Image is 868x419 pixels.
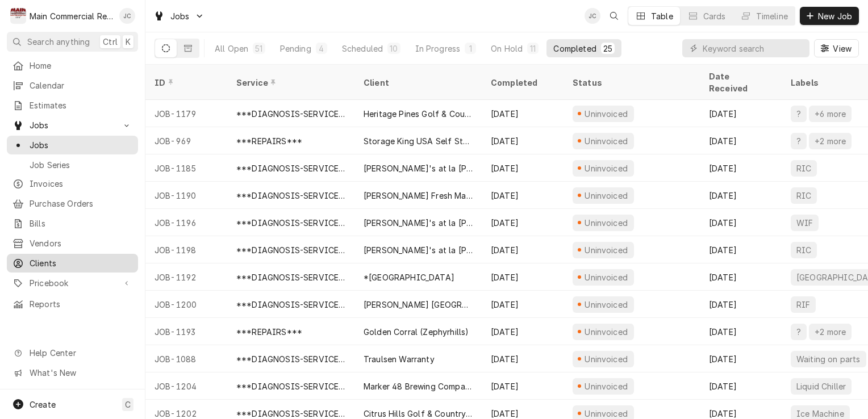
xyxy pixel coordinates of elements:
[700,318,782,345] div: [DATE]
[30,400,56,409] span: Create
[491,77,552,89] div: Completed
[583,299,629,311] div: Uninvoiced
[364,326,469,338] div: Golden Corral (Zephyrhills)
[342,43,383,55] div: Scheduled
[145,345,227,372] div: JOB-1088
[703,10,726,22] div: Cards
[583,326,629,338] div: Uninvoiced
[364,135,473,147] div: Storage King USA Self Storage
[583,380,629,392] div: Uninvoiced
[30,237,132,249] span: Vendors
[364,162,473,174] div: [PERSON_NAME]'s at la [PERSON_NAME]
[7,156,138,174] a: Job Series
[30,217,132,229] span: Bills
[482,318,564,345] div: [DATE]
[553,43,596,55] div: Completed
[7,194,138,213] a: Purchase Orders
[364,244,473,256] div: [PERSON_NAME]'s at la [PERSON_NAME]
[795,326,802,338] div: ?
[30,257,132,269] span: Clients
[7,343,138,362] a: Go to Help Center
[145,318,227,345] div: JOB-1193
[280,43,311,55] div: Pending
[795,162,812,174] div: RIC
[795,299,811,311] div: RIF
[364,271,454,283] div: *[GEOGRAPHIC_DATA]
[795,135,802,147] div: ?
[119,8,135,24] div: Jan Costello's Avatar
[482,100,564,127] div: [DATE]
[145,182,227,209] div: JOB-1190
[390,43,398,55] div: 10
[573,77,688,89] div: Status
[482,372,564,400] div: [DATE]
[364,299,473,311] div: [PERSON_NAME] [GEOGRAPHIC_DATA]
[7,32,138,52] button: Search anythingCtrlK
[700,100,782,127] div: [DATE]
[7,56,138,75] a: Home
[583,353,629,365] div: Uninvoiced
[813,135,847,147] div: +2 more
[795,108,802,120] div: ?
[795,353,862,365] div: Waiting on parts
[482,154,564,182] div: [DATE]
[103,36,118,48] span: Ctrl
[145,127,227,154] div: JOB-969
[482,182,564,209] div: [DATE]
[795,217,814,229] div: WIF
[364,108,473,120] div: Heritage Pines Golf & Country Club
[30,159,132,171] span: Job Series
[831,43,854,55] span: View
[583,271,629,283] div: Uninvoiced
[7,363,138,382] a: Go to What's New
[30,10,113,22] div: Main Commercial Refrigeration Service
[255,43,262,55] div: 51
[236,77,343,89] div: Service
[491,43,523,55] div: On Hold
[10,8,26,24] div: Main Commercial Refrigeration Service's Avatar
[651,10,673,22] div: Table
[583,217,629,229] div: Uninvoiced
[30,198,132,209] span: Purchase Orders
[7,254,138,273] a: Clients
[7,96,138,115] a: Estimates
[814,39,859,57] button: View
[30,277,115,289] span: Pricebook
[30,367,131,379] span: What's New
[585,8,600,24] div: Jan Costello's Avatar
[7,174,138,193] a: Invoices
[813,108,847,120] div: +6 more
[125,399,131,410] span: C
[482,127,564,154] div: [DATE]
[7,295,138,313] a: Reports
[10,8,26,24] div: M
[529,43,536,55] div: 11
[583,162,629,174] div: Uninvoiced
[364,353,435,365] div: Traulsen Warranty
[467,43,474,55] div: 1
[583,135,629,147] div: Uninvoiced
[30,99,132,111] span: Estimates
[149,7,209,26] a: Go to Jobs
[813,326,847,338] div: +2 more
[700,236,782,263] div: [DATE]
[605,7,623,25] button: Open search
[215,43,248,55] div: All Open
[700,263,782,291] div: [DATE]
[7,76,138,95] a: Calendar
[27,36,90,48] span: Search anything
[155,77,216,89] div: ID
[482,263,564,291] div: [DATE]
[700,127,782,154] div: [DATE]
[415,43,461,55] div: In Progress
[145,263,227,291] div: JOB-1192
[585,8,600,24] div: JC
[7,234,138,253] a: Vendors
[30,79,132,91] span: Calendar
[700,154,782,182] div: [DATE]
[119,8,135,24] div: JC
[364,190,473,202] div: [PERSON_NAME] Fresh Market
[700,209,782,236] div: [DATE]
[145,236,227,263] div: JOB-1198
[795,380,847,392] div: Liquid Chiller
